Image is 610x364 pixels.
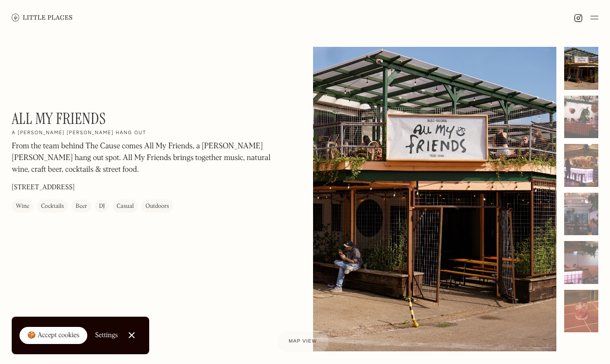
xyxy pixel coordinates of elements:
[277,331,329,352] a: Map view
[16,202,29,211] div: Wine
[12,109,106,128] h1: All My Friends
[289,339,317,344] span: Map view
[95,324,118,346] a: Settings
[41,202,64,211] div: Cocktails
[12,141,275,176] p: From the team behind The Cause comes All My Friends, a [PERSON_NAME] [PERSON_NAME] hang out spot....
[95,332,118,339] div: Settings
[122,325,141,345] a: Close Cookie Popup
[20,327,87,344] a: 🍪 Accept cookies
[99,202,105,211] div: DJ
[145,202,169,211] div: Outdoors
[76,202,87,211] div: Beer
[117,202,134,211] div: Casual
[12,182,75,193] p: [STREET_ADDRESS]
[12,130,146,137] h2: A [PERSON_NAME] [PERSON_NAME] hang out
[27,331,79,341] div: 🍪 Accept cookies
